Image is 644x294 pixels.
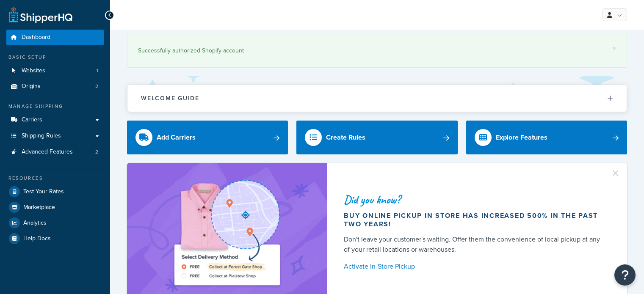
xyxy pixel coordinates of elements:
div: Did you know? [344,194,607,206]
span: Marketplace [23,204,55,211]
img: ad-shirt-map-b0359fc47e01cab431d101c4b569394f6a03f54285957d908178d52f29eb9668.png [150,176,304,291]
div: Add Carriers [157,132,196,143]
span: Help Docs [23,235,51,242]
span: Shipping Rules [22,132,61,140]
div: Buy online pickup in store has increased 500% in the past two years! [344,212,607,228]
a: Test Your Rates [6,184,104,199]
span: 1 [97,67,98,74]
a: Marketplace [6,200,104,215]
a: Dashboard [6,30,104,45]
span: Analytics [23,220,47,227]
span: Origins [22,83,41,90]
div: Create Rules [326,132,365,143]
a: Create Rules [296,121,457,154]
a: Activate In-Store Pickup [344,261,607,272]
li: Websites [6,63,104,79]
a: Help Docs [6,231,104,246]
a: Advanced Features2 [6,144,104,160]
a: × [613,45,616,52]
button: Open Resource Center [614,264,636,286]
li: Origins [6,79,104,94]
div: Manage Shipping [6,103,104,110]
span: Advanced Features [22,148,73,156]
div: Resources [6,175,104,182]
a: Origins2 [6,79,104,94]
span: Dashboard [22,34,50,41]
div: Basic Setup [6,54,104,61]
li: Advanced Features [6,144,104,160]
div: Explore Features [496,132,547,143]
a: Analytics [6,215,104,231]
a: Shipping Rules [6,128,104,144]
span: Websites [22,67,45,74]
a: Websites1 [6,63,104,79]
div: Successfully authorized Shopify account [138,45,616,57]
a: Explore Features [466,121,627,154]
span: 2 [95,148,98,156]
button: Welcome Guide [127,85,627,112]
div: Don't leave your customer's waiting. Offer them the convenience of local pickup at any of your re... [344,234,607,255]
a: Carriers [6,112,104,128]
h2: Welcome Guide [141,95,199,102]
a: Add Carriers [127,121,288,154]
span: Carriers [22,116,42,124]
span: Test Your Rates [23,188,64,195]
span: 2 [95,83,98,90]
